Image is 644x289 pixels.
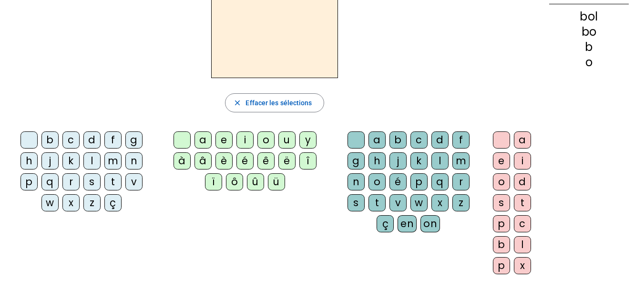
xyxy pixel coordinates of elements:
div: s [493,194,510,211]
div: â [194,152,212,169]
div: en [398,215,417,232]
div: ï [205,173,222,190]
div: é [389,173,407,190]
div: c [410,131,428,149]
div: i [514,152,531,169]
div: i [236,131,254,149]
div: d [431,131,449,149]
div: s [348,194,365,211]
div: x [62,194,80,211]
div: d [83,131,101,149]
div: g [125,131,143,149]
div: p [20,173,38,190]
div: v [125,173,143,190]
div: b [493,236,510,253]
div: k [410,152,428,169]
div: q [41,173,59,190]
div: b [389,131,407,149]
div: t [368,194,386,211]
div: o [549,57,629,68]
div: z [452,194,470,211]
div: x [431,194,449,211]
div: û [247,173,264,190]
div: g [348,152,365,169]
div: j [389,152,407,169]
div: p [410,173,428,190]
button: Effacer les sélections [225,93,324,112]
div: y [299,131,317,149]
div: ç [377,215,394,232]
div: ç [104,194,122,211]
div: t [514,194,531,211]
div: o [368,173,386,190]
div: on [420,215,440,232]
div: l [83,152,101,169]
div: ë [278,152,296,169]
div: w [41,194,59,211]
div: é [236,152,254,169]
div: bo [549,26,629,38]
div: a [194,131,212,149]
div: q [431,173,449,190]
div: b [549,41,629,53]
span: Effacer les sélections [245,97,312,109]
div: r [452,173,470,190]
div: h [20,152,38,169]
div: p [493,215,510,232]
div: o [493,173,510,190]
div: c [62,131,80,149]
div: ô [226,173,243,190]
mat-icon: close [233,99,242,107]
div: l [514,236,531,253]
div: bol [549,11,629,22]
div: a [514,131,531,149]
div: h [368,152,386,169]
div: v [389,194,407,211]
div: e [493,152,510,169]
div: t [104,173,122,190]
div: è [215,152,233,169]
div: u [278,131,296,149]
div: m [104,152,122,169]
div: z [83,194,101,211]
div: b [41,131,59,149]
div: o [257,131,275,149]
div: e [215,131,233,149]
div: à [174,152,191,169]
div: x [514,257,531,274]
div: m [452,152,470,169]
div: p [493,257,510,274]
div: ü [268,173,285,190]
div: f [104,131,122,149]
div: j [41,152,59,169]
div: n [125,152,143,169]
div: c [514,215,531,232]
div: n [348,173,365,190]
div: ê [257,152,275,169]
div: l [431,152,449,169]
div: r [62,173,80,190]
div: s [83,173,101,190]
div: w [410,194,428,211]
div: î [299,152,317,169]
div: k [62,152,80,169]
div: a [368,131,386,149]
div: d [514,173,531,190]
div: f [452,131,470,149]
